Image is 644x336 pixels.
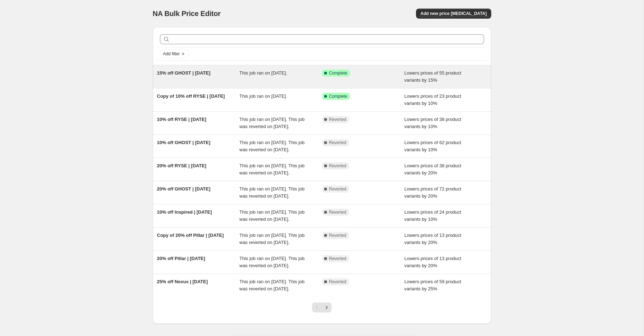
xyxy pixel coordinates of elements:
[329,140,347,146] span: Reverted
[157,256,206,261] span: 20% off Pillar | [DATE]
[416,9,491,19] button: Add new price [MEDICAL_DATA]
[239,70,287,76] span: This job ran on [DATE].
[157,279,208,284] span: 25% off Nexus | [DATE]
[329,256,347,261] span: Reverted
[329,117,347,122] span: Reverted
[329,233,347,238] span: Reverted
[239,209,305,222] span: This job ran on [DATE]. This job was reverted on [DATE].
[329,163,347,169] span: Reverted
[239,163,305,175] span: This job ran on [DATE]. This job was reverted on [DATE].
[239,93,287,99] span: This job ran on [DATE].
[329,70,347,76] span: Complete
[404,256,461,268] span: Lowers prices of 13 product variants by 20%
[157,209,212,215] span: 10% off Inspired | [DATE]
[312,302,332,312] nav: Pagination
[404,209,461,222] span: Lowers prices of 24 product variants by 10%
[404,279,461,291] span: Lowers prices of 59 product variants by 25%
[157,140,211,145] span: 10% off GHOST | [DATE]
[239,233,305,245] span: This job ran on [DATE]. This job was reverted on [DATE].
[322,302,332,312] button: Next
[239,279,305,291] span: This job ran on [DATE]. This job was reverted on [DATE].
[404,93,461,106] span: Lowers prices of 23 product variants by 10%
[157,186,211,192] span: 20% off GHOST | [DATE]
[404,233,461,245] span: Lowers prices of 13 product variants by 20%
[329,186,347,192] span: Reverted
[157,70,211,76] span: 15% off GHOST | [DATE]
[157,117,207,122] span: 10% off RYSE | [DATE]
[239,186,305,199] span: This job ran on [DATE]. This job was reverted on [DATE].
[153,10,221,17] span: NA Bulk Price Editor
[404,140,461,152] span: Lowers prices of 62 product variants by 10%
[329,209,347,215] span: Reverted
[239,117,305,129] span: This job ran on [DATE]. This job was reverted on [DATE].
[404,186,461,199] span: Lowers prices of 72 product variants by 20%
[329,279,347,285] span: Reverted
[157,93,225,99] span: Copy of 10% off RYSE | [DATE]
[157,163,207,168] span: 20% off RYSE | [DATE]
[239,140,305,152] span: This job ran on [DATE]. This job was reverted on [DATE].
[404,163,461,175] span: Lowers prices of 38 product variants by 20%
[160,50,188,58] button: Add filter
[404,70,461,83] span: Lowers prices of 55 product variants by 15%
[329,93,347,99] span: Complete
[420,11,487,16] span: Add new price [MEDICAL_DATA]
[404,117,461,129] span: Lowers prices of 38 product variants by 10%
[157,233,224,238] span: Copy of 20% off Pillar | [DATE]
[239,256,305,268] span: This job ran on [DATE]. This job was reverted on [DATE].
[163,51,180,57] span: Add filter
